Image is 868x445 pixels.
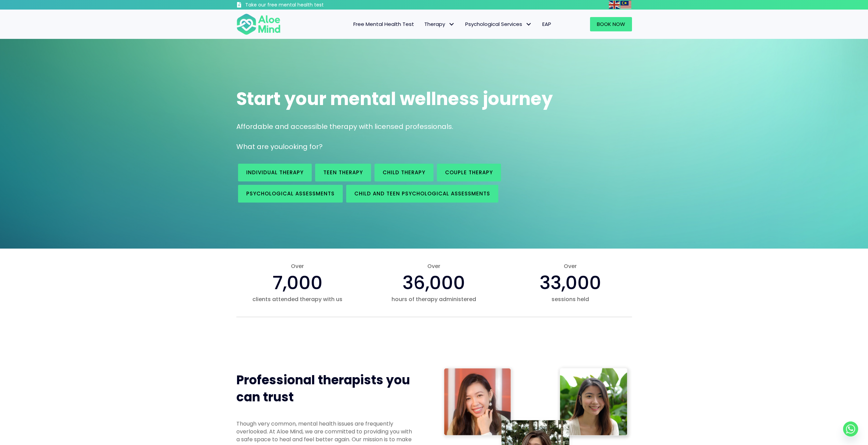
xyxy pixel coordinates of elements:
[236,262,359,270] span: Over
[236,86,553,111] span: Start your mental wellness journey
[283,142,323,151] span: looking for?
[445,169,493,176] span: Couple therapy
[597,20,625,28] span: Book Now
[609,1,620,9] img: en
[245,2,360,9] h3: Take our free mental health test
[246,169,304,176] span: Individual therapy
[236,122,632,132] p: Affordable and accessible therapy with licensed professionals.
[620,1,631,9] img: ms
[524,19,534,29] span: Psychological Services: submenu
[354,190,490,197] span: Child and Teen Psychological assessments
[609,1,620,9] a: English
[374,164,433,181] a: Child Therapy
[540,270,601,296] span: 33,000
[465,20,532,28] span: Psychological Services
[353,20,414,28] span: Free Mental Health Test
[460,17,537,31] a: Psychological ServicesPsychological Services: submenu
[590,17,632,31] a: Book Now
[315,164,371,181] a: Teen Therapy
[323,169,363,176] span: Teen Therapy
[246,190,335,197] span: Psychological assessments
[447,19,457,29] span: Therapy: submenu
[236,142,283,151] span: What are you
[437,164,501,181] a: Couple therapy
[346,185,498,203] a: Child and Teen Psychological assessments
[372,262,495,270] span: Over
[509,262,632,270] span: Over
[542,20,551,28] span: EAP
[383,169,425,176] span: Child Therapy
[236,371,410,406] span: Professional therapists you can trust
[537,17,556,31] a: EAP
[238,164,312,181] a: Individual therapy
[273,270,323,296] span: 7,000
[290,17,556,31] nav: Menu
[402,270,465,296] span: 36,000
[424,20,455,28] span: Therapy
[620,1,632,9] a: Malay
[238,185,343,203] a: Psychological assessments
[348,17,419,31] a: Free Mental Health Test
[843,421,858,436] a: Whatsapp
[509,295,632,303] span: sessions held
[236,295,359,303] span: clients attended therapy with us
[236,13,281,35] img: Aloe mind Logo
[372,295,495,303] span: hours of therapy administered
[236,2,360,10] a: Take our free mental health test
[419,17,460,31] a: TherapyTherapy: submenu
